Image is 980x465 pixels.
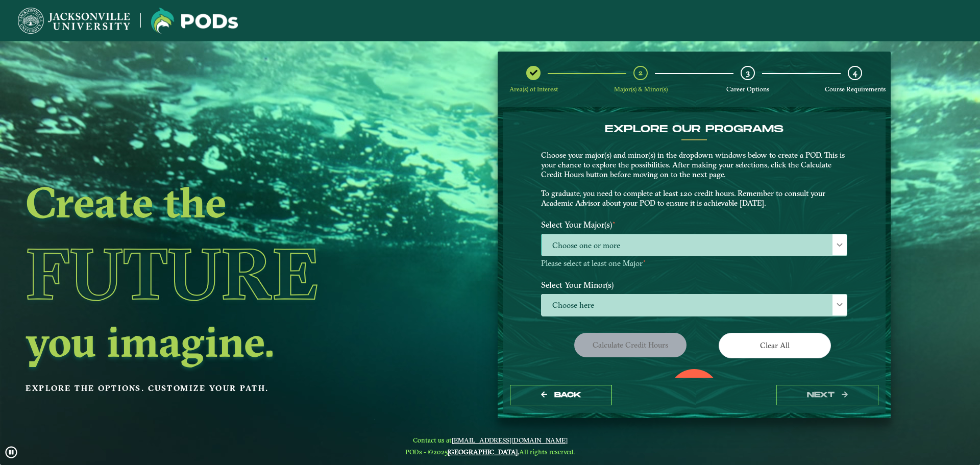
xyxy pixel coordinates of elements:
[746,68,750,78] span: 3
[643,257,646,264] sup: ⋆
[612,218,616,226] sup: ⋆
[26,320,415,363] h2: you imagine.
[719,333,831,358] button: Clear All
[574,333,687,357] button: Calculate credit hours
[405,448,575,456] span: PODs - ©2025 All rights reserved.
[452,436,568,444] a: [EMAIL_ADDRESS][DOMAIN_NAME]
[18,8,130,34] img: Jacksonville University logo
[825,85,886,93] span: Course Requirements
[510,385,612,406] button: Back
[639,68,643,78] span: 2
[614,85,668,93] span: Major(s) & Minor(s)
[533,275,855,294] label: Select Your Minor(s)
[542,234,847,256] span: Choose one or more
[533,215,855,234] label: Select Your Major(s)
[151,8,238,34] img: Jacksonville University logo
[26,381,415,396] p: Explore the options. Customize your path.
[26,227,415,320] h1: Future
[726,85,769,93] span: Career Options
[541,151,847,208] p: Choose your major(s) and minor(s) in the dropdown windows below to create a POD. This is your cha...
[542,295,847,316] span: Choose here
[26,181,415,224] h2: Create the
[541,259,847,268] p: Please select at least one Major
[509,85,558,93] span: Area(s) of Interest
[853,68,857,78] span: 4
[776,385,878,406] button: next
[448,448,519,456] a: [GEOGRAPHIC_DATA].
[541,123,847,135] h4: EXPLORE OUR PROGRAMS
[554,390,581,399] span: Back
[405,436,575,444] span: Contact us at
